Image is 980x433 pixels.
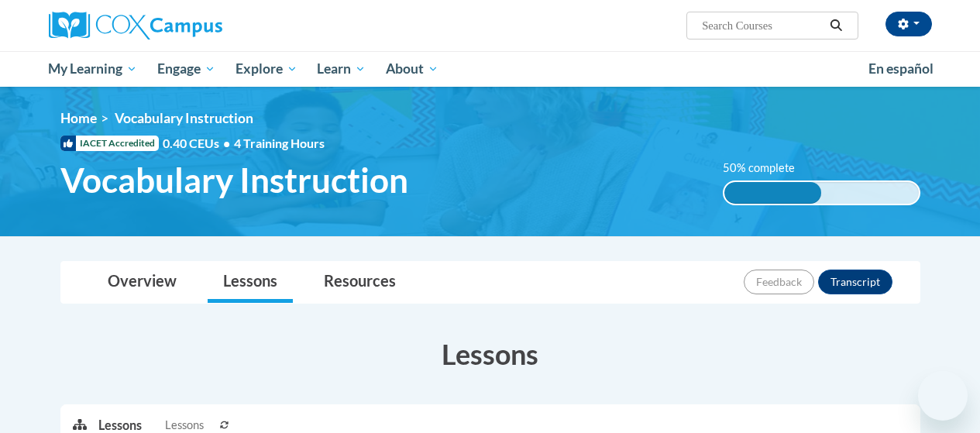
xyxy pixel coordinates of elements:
[49,12,222,40] img: Cox Campus
[157,60,215,78] span: Engage
[723,160,812,177] label: 50% complete
[858,53,944,85] a: En español
[818,270,892,294] button: Transcript
[308,262,411,303] a: Resources
[744,270,814,294] button: Feedback
[724,182,822,204] div: 50% complete
[60,136,159,151] span: IACET Accredited
[885,12,932,36] button: Account Settings
[115,110,253,126] span: Vocabulary Instruction
[92,262,192,303] a: Overview
[48,60,137,78] span: My Learning
[868,60,934,77] span: En español
[60,335,920,373] h3: Lessons
[37,51,944,87] div: Main menu
[234,136,325,150] span: 4 Training Hours
[386,60,438,78] span: About
[700,16,824,35] input: Search Courses
[208,262,293,303] a: Lessons
[307,51,376,87] a: Learn
[824,16,848,35] button: Search
[49,12,328,40] a: Cox Campus
[376,51,449,87] a: About
[163,135,234,152] span: 0.40 CEUs
[60,160,408,201] span: Vocabulary Instruction
[147,51,225,87] a: Engage
[223,136,230,150] span: •
[317,60,366,78] span: Learn
[225,51,308,87] a: Explore
[39,51,148,87] a: My Learning
[236,60,297,78] span: Explore
[60,110,97,126] a: Home
[918,371,968,421] iframe: Button to launch messaging window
